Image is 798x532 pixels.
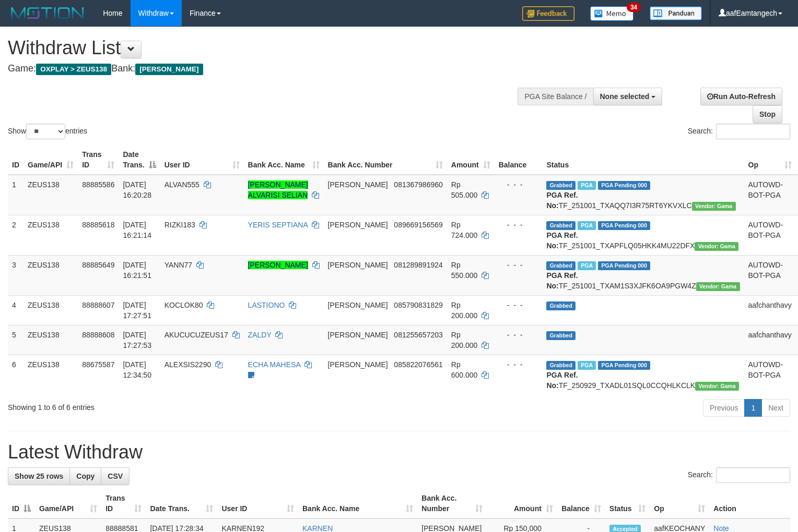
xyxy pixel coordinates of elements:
td: 4 [8,295,24,325]
span: PGA Pending [598,221,650,230]
a: Previous [703,399,745,417]
span: Marked by aafanarl [578,221,596,230]
th: Balance: activate to sort column ascending [557,489,605,518]
a: Next [761,399,790,417]
div: - - - [499,330,538,340]
span: Vendor URL: https://trx31.1velocity.biz [695,242,738,251]
th: Game/API: activate to sort column ascending [24,145,78,175]
span: [PERSON_NAME] [328,301,388,309]
th: Op: activate to sort column ascending [744,145,796,175]
span: RIZKI183 [165,221,195,229]
td: 2 [8,215,24,255]
span: 88885618 [82,221,114,229]
a: LASTIONO [248,301,285,309]
span: Vendor URL: https://trx31.1velocity.biz [692,202,736,211]
span: Grabbed [546,261,576,270]
td: AUTOWD-BOT-PGA [744,355,796,395]
div: - - - [499,300,538,310]
span: 88885586 [82,180,114,189]
div: - - - [499,359,538,370]
span: Rp 600.000 [451,360,478,379]
a: ZALDY [248,331,272,339]
td: AUTOWD-BOT-PGA [744,175,796,215]
span: [PERSON_NAME] [328,360,388,369]
td: aafchanthavy [744,295,796,325]
label: Show entries [8,124,87,139]
th: Action [709,489,790,518]
button: None selected [593,88,663,105]
th: Bank Acc. Name: activate to sort column ascending [244,145,324,175]
span: Copy [76,472,95,480]
span: 34 [627,3,641,12]
div: - - - [499,179,538,190]
a: Stop [753,105,782,123]
span: Marked by aafanarl [578,261,596,270]
a: [PERSON_NAME] [248,261,308,269]
th: Trans ID: activate to sort column ascending [78,145,119,175]
th: User ID: activate to sort column ascending [160,145,244,175]
div: PGA Site Balance / [518,88,593,105]
th: Bank Acc. Number: activate to sort column ascending [324,145,447,175]
span: PGA Pending [598,261,650,270]
span: KOCLOK80 [165,301,203,309]
span: Copy 089669156569 to clipboard [394,221,442,229]
b: PGA Ref. No: [546,271,578,290]
div: - - - [499,260,538,270]
span: Copy 081255657203 to clipboard [394,331,442,339]
span: [DATE] 16:21:14 [123,221,151,239]
a: 1 [744,399,762,417]
a: Copy [69,467,101,485]
a: [PERSON_NAME] ALVARISI SELIAN [248,180,308,199]
th: Trans ID: activate to sort column ascending [101,489,146,518]
span: [DATE] 16:20:28 [123,180,151,199]
img: Button%20Memo.svg [590,6,634,21]
span: Rp 505.000 [451,180,478,199]
span: YANN77 [165,261,192,269]
th: Bank Acc. Number: activate to sort column ascending [417,489,487,518]
td: AUTOWD-BOT-PGA [744,255,796,295]
span: 88675587 [82,360,114,369]
b: PGA Ref. No: [546,231,578,250]
span: [PERSON_NAME] [328,180,388,189]
span: PGA Pending [598,181,650,190]
td: TF_251001_TXAM1S3XJFK6OA9PGW4Z [542,255,744,295]
span: AKUCUCUZEUS17 [165,331,228,339]
span: Rp 550.000 [451,261,478,280]
span: [DATE] 12:34:50 [123,360,151,379]
span: Rp 200.000 [451,331,478,349]
span: None selected [600,92,650,101]
b: PGA Ref. No: [546,371,578,390]
h4: Game: Bank: [8,64,522,74]
td: 3 [8,255,24,295]
input: Search: [716,124,790,139]
img: Feedback.jpg [522,6,574,21]
a: Show 25 rows [8,467,70,485]
span: Grabbed [546,331,576,340]
span: Vendor URL: https://trx31.1velocity.biz [695,382,739,391]
th: Status [542,145,744,175]
a: CSV [101,467,130,485]
th: Date Trans.: activate to sort column descending [119,145,160,175]
span: CSV [108,472,123,480]
a: YERIS SEPTIANA [248,221,308,229]
span: ALEXSIS2290 [165,360,212,369]
td: aafchanthavy [744,325,796,355]
span: 88885649 [82,261,114,269]
th: User ID: activate to sort column ascending [217,489,298,518]
span: Copy 085790831829 to clipboard [394,301,442,309]
span: Show 25 rows [15,472,63,480]
span: [DATE] 17:27:53 [123,331,151,349]
b: PGA Ref. No: [546,191,578,210]
span: [PERSON_NAME] [328,221,388,229]
span: Rp 200.000 [451,301,478,320]
h1: Withdraw List [8,38,522,58]
a: ECHA MAHESA [248,360,300,369]
td: TF_250929_TXADL01SQL0CCQHLKCLK [542,355,744,395]
img: MOTION_logo.png [8,5,87,21]
td: 1 [8,175,24,215]
a: Run Auto-Refresh [700,88,782,105]
td: 5 [8,325,24,355]
span: ALVAN555 [165,180,199,189]
th: Game/API: activate to sort column ascending [35,489,101,518]
span: [PERSON_NAME] [328,331,388,339]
